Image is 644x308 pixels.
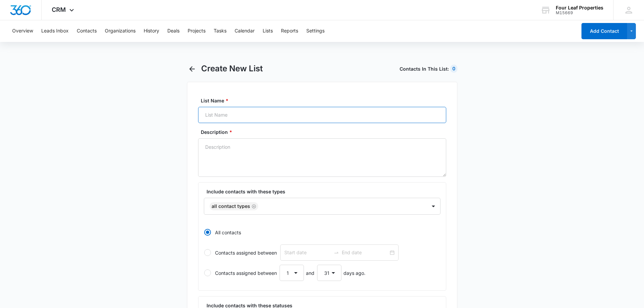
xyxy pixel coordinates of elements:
div: Contacts assigned between and days ago. [215,265,365,281]
div: account id [556,10,603,15]
span: Contacts In This List : [400,65,449,72]
button: Leads Inbox [41,20,69,42]
button: Add Contact [581,23,627,39]
button: Reports [281,20,298,42]
label: Include contacts with these types [207,188,443,195]
button: Calendar [235,20,255,42]
button: Lists [263,20,273,42]
div: Remove All Contact Types [250,204,256,209]
button: Organizations [105,20,136,42]
input: Contacts assigned between [284,249,331,256]
button: Deals [167,20,180,42]
button: Contacts [77,20,97,42]
div: 0 [450,65,457,73]
button: Overview [12,20,33,42]
button: Projects [188,20,206,42]
label: List Name [201,97,449,104]
span: swap-right [334,250,339,255]
label: All contacts [204,224,440,240]
span: to [334,250,339,255]
input: List Name [198,107,446,123]
label: Description [201,128,449,136]
label: Contacts assigned between [204,244,440,261]
div: All Contact Types [212,204,250,209]
button: Tasks [214,20,226,42]
h1: Create New List [201,64,263,74]
button: Settings [306,20,325,42]
span: CRM [52,6,66,13]
input: Contacts assigned between [342,249,388,256]
select: Contacts assigned betweenanddays ago. [317,265,341,281]
div: account name [556,5,603,10]
button: History [144,20,159,42]
select: Contacts assigned betweenanddays ago. [280,265,304,281]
